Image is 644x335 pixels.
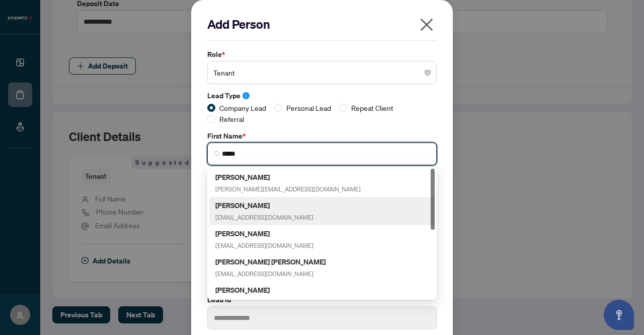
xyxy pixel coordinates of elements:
[207,294,437,305] label: Lead Id
[215,256,329,267] h5: [PERSON_NAME] [PERSON_NAME]
[215,113,248,124] span: Referral
[214,151,220,157] img: search_icon
[604,300,634,330] button: Open asap
[215,214,313,221] span: [EMAIL_ADDRESS][DOMAIN_NAME]
[215,102,270,113] span: Company Lead
[215,171,361,183] h5: [PERSON_NAME]
[207,16,437,32] h2: Add Person
[215,199,313,211] h5: [PERSON_NAME]
[207,49,437,60] label: Role
[207,130,437,142] label: First Name
[282,102,335,113] span: Personal Lead
[215,242,313,249] span: [EMAIL_ADDRESS][DOMAIN_NAME]
[215,284,313,296] h5: [PERSON_NAME]
[215,270,313,278] span: [EMAIL_ADDRESS][DOMAIN_NAME]
[215,185,361,193] span: [PERSON_NAME][EMAIL_ADDRESS][DOMAIN_NAME]
[213,63,431,82] span: Tenant
[215,228,313,239] h5: [PERSON_NAME]
[425,70,431,76] span: close-circle
[243,92,250,99] span: info-circle
[347,102,397,113] span: Repeat Client
[419,17,435,33] span: close
[207,90,437,101] label: Lead Type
